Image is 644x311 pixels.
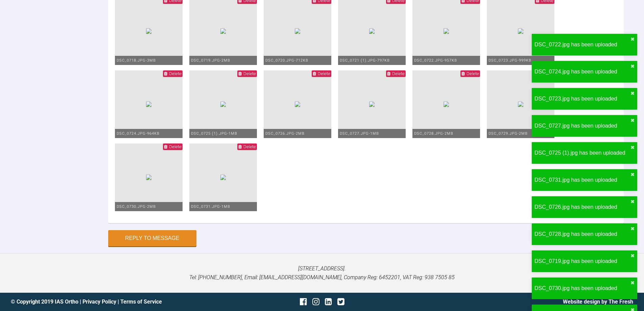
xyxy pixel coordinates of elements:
[518,28,523,34] img: 7a5d581b-e04d-42a8-8d40-230449570a80
[414,131,453,136] span: DSC_0728.jpg - 2MB
[169,144,182,149] span: Delete
[630,91,635,96] button: close
[444,102,449,107] img: 09482995-472e-4258-af0d-8074dc086cc2
[265,131,305,136] span: DSC_0726.jpg - 2MB
[243,71,256,76] span: Delete
[108,230,196,246] button: Reply to Message
[265,58,308,63] span: DSC_0720.jpg - 712KB
[630,64,635,69] button: close
[191,58,230,63] span: DSC_0719.jpg - 2MB
[534,149,630,157] div: DSC_0725 (1).jpg has been uploaded
[169,71,182,76] span: Delete
[630,253,635,259] button: close
[630,172,635,177] button: close
[534,40,630,49] div: DSC_0722.jpg has been uploaded
[630,280,635,286] button: close
[369,102,375,107] img: d220dcfd-7c97-4a43-98a8-8cf232e375a5
[220,175,226,180] img: 29560abe-4a74-425f-b38a-fa64834d0aca
[191,204,230,209] span: DSC_0731.jpg - 1MB
[82,298,116,305] a: Privacy Policy
[630,145,635,150] button: close
[534,284,630,293] div: DSC_0730.jpg has been uploaded
[340,131,379,136] span: DSC_0727.jpg - 1MB
[630,226,635,231] button: close
[534,67,630,76] div: DSC_0724.jpg has been uploaded
[392,71,405,76] span: Delete
[220,102,226,107] img: d5c638de-38a0-4044-8e21-5d14c0a06828
[518,102,523,107] img: d7078472-b6cc-42ba-96d6-0045c06b300e
[534,257,630,266] div: DSC_0719.jpg has been uploaded
[630,37,635,42] button: close
[467,71,479,76] span: Delete
[318,71,330,76] span: Delete
[534,230,630,239] div: DSC_0728.jpg has been uploaded
[191,131,237,136] span: DSC_0725 (1).jpg - 1MB
[340,58,390,63] span: DSC_0721 (1).jpg - 797KB
[488,58,531,63] span: DSC_0723.jpg - 999KB
[295,28,300,34] img: c6315f6d-4479-4d53-9bf9-0dcb5ed75d92
[120,298,162,305] a: Terms of Service
[488,131,528,136] span: DSC_0729.jpg - 2MB
[295,102,300,107] img: 68fd4c27-3c6a-4385-a603-50f464b6dcaf
[534,121,630,130] div: DSC_0727.jpg has been uploaded
[534,94,630,103] div: DSC_0723.jpg has been uploaded
[444,28,449,34] img: 3e84c310-93c5-4b12-856c-f6a99bd50742
[11,264,633,282] p: [STREET_ADDRESS]. Tel: [PHONE_NUMBER], Email: [EMAIL_ADDRESS][DOMAIN_NAME], Company Reg: 6452201,...
[117,131,160,136] span: DSC_0724.jpg - 964KB
[630,199,635,204] button: close
[146,28,151,34] img: 09c11c41-78d5-4cb6-bb78-5f6bd128ad46
[220,28,226,34] img: e7cba769-c317-4e5d-b43e-98473e6ccfb5
[117,58,156,63] span: DSC_0718.jpg - 3MB
[414,58,457,63] span: DSC_0722.jpg - 957KB
[243,144,256,149] span: Delete
[630,118,635,123] button: close
[146,175,151,180] img: 90c564da-1844-4a3f-8eb6-a544264de18b
[369,28,375,34] img: 71ee6c0a-2513-4d82-8a94-05dc5b014090
[117,204,156,209] span: DSC_0730.jpg - 2MB
[534,176,630,184] div: DSC_0731.jpg has been uploaded
[146,102,151,107] img: e89f33a6-66b5-417a-a7fd-27ed9e9b9189
[11,297,218,306] div: © Copyright 2019 IAS Ortho | |
[534,203,630,212] div: DSC_0726.jpg has been uploaded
